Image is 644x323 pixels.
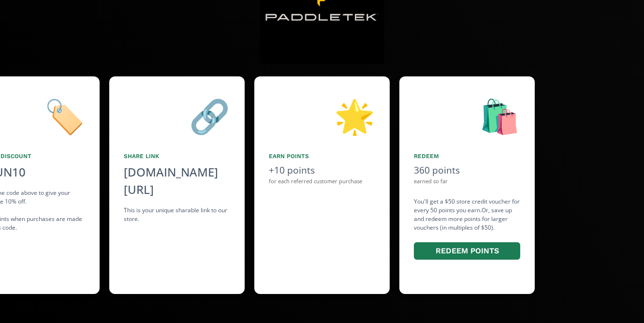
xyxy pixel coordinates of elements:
div: This is your unique sharable link to our store. [124,206,230,223]
div: 360 points [414,163,520,177]
div: Share Link [124,152,230,161]
div: Redeem [414,152,520,161]
div: Earn points [269,152,375,161]
div: 🌟 [269,91,375,140]
div: You'll get a $50 store credit voucher for every 50 points you earn. Or, save up and redeem more p... [414,197,520,262]
div: +10 points [269,163,375,177]
div: 🛍️ [414,91,520,140]
div: [DOMAIN_NAME][URL] [124,163,230,198]
div: 🔗 [124,91,230,140]
button: Redeem points [414,242,520,260]
div: earned so far [414,177,520,186]
div: for each referred customer purchase [269,177,375,186]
